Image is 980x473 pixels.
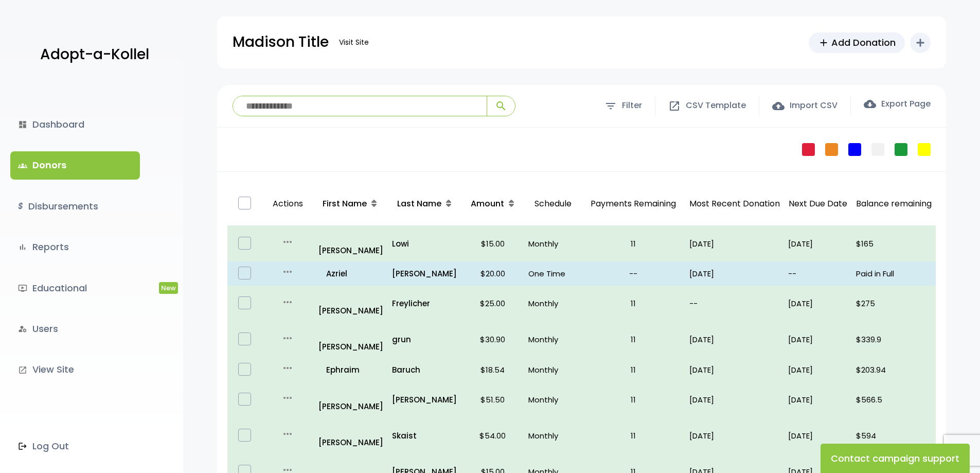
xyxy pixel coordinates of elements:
[10,356,140,383] a: launchView Site
[856,197,932,212] p: Balance remaining
[622,98,642,113] span: Filter
[689,332,780,346] p: [DATE]
[18,365,27,375] i: launch
[487,96,515,116] button: search
[821,444,970,473] button: Contact campaign support
[528,393,577,407] p: Monthly
[495,100,507,112] span: search
[528,237,577,251] p: Monthly
[689,393,780,407] p: [DATE]
[772,100,785,112] span: cloud_upload
[392,296,457,310] p: Freylicher
[397,198,441,209] span: Last Name
[392,237,457,251] a: Lowi
[318,230,384,257] a: [PERSON_NAME]
[831,36,896,49] span: Add Donation
[18,161,27,170] span: groups
[689,429,780,443] p: [DATE]
[528,429,577,443] p: Monthly
[788,393,848,407] p: [DATE]
[788,296,848,310] p: [DATE]
[585,429,681,443] p: 11
[10,274,140,302] a: ondemand_videoEducationalNew
[392,393,457,407] a: [PERSON_NAME]
[604,100,617,112] span: filter_list
[10,111,140,138] a: dashboardDashboard
[528,296,577,310] p: Monthly
[689,267,780,281] p: [DATE]
[788,237,848,251] p: [DATE]
[18,284,27,293] i: ondemand_video
[856,296,932,310] p: $275
[910,32,931,53] button: add
[466,296,520,310] p: $25.00
[334,32,374,52] a: Visit Site
[585,237,681,251] p: 11
[18,324,27,334] i: manage_accounts
[856,429,932,443] p: $594
[281,236,294,248] i: more_horiz
[528,267,577,281] p: One Time
[281,392,294,404] i: more_horiz
[856,237,932,251] p: $165
[18,120,27,129] i: dashboard
[466,393,520,407] p: $51.50
[788,267,848,281] p: --
[788,197,848,212] p: Next Due Date
[585,296,681,310] p: 11
[318,363,384,377] a: Ephraim
[35,30,149,80] a: Adopt-a-Kollel
[318,386,384,413] a: [PERSON_NAME]
[10,432,140,460] a: Log Out
[18,242,27,252] i: bar_chart
[585,363,681,377] p: 11
[856,267,932,281] p: Paid in Full
[914,37,926,49] i: add
[585,186,681,222] p: Payments Remaining
[318,326,384,354] a: [PERSON_NAME]
[809,32,905,53] a: addAdd Donation
[392,332,457,346] a: grun
[668,100,681,112] span: open_in_new
[689,197,780,212] p: Most Recent Donation
[466,332,520,346] p: $30.90
[856,332,932,346] p: $339.9
[466,267,520,281] p: $20.00
[689,363,780,377] p: [DATE]
[790,98,838,113] span: Import CSV
[585,332,681,346] p: 11
[233,29,329,55] p: Madison Title
[40,42,149,67] p: Adopt-a-Kollel
[318,290,384,318] a: [PERSON_NAME]
[466,429,520,443] p: $54.00
[392,429,457,443] a: Skaist
[323,198,367,209] span: First Name
[466,363,520,377] p: $18.54
[466,237,520,251] p: $15.00
[392,267,457,281] a: [PERSON_NAME]
[281,266,294,278] i: more_horiz
[159,282,178,294] span: New
[318,267,384,281] a: Azriel
[18,199,23,214] i: $
[392,363,457,377] a: Baruch
[281,362,294,374] i: more_horiz
[528,363,577,377] p: Monthly
[686,98,746,113] span: CSV Template
[864,98,931,110] label: Export Page
[10,151,140,179] a: groupsDonors
[689,296,780,310] p: --
[318,422,384,449] a: [PERSON_NAME]
[281,332,294,344] i: more_horiz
